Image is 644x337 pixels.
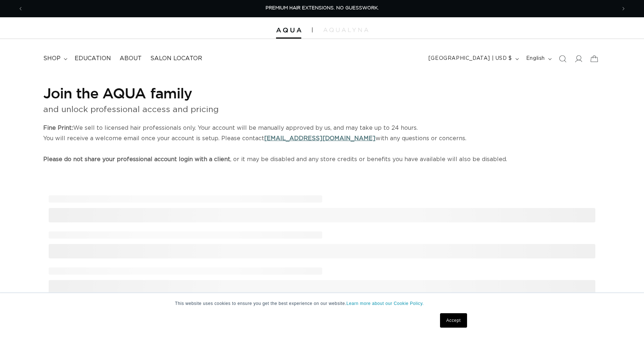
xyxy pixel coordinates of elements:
[428,55,512,62] span: [GEOGRAPHIC_DATA] | USD $
[13,2,28,15] button: Previous announcement
[75,55,111,62] span: Education
[264,136,376,141] a: [EMAIL_ADDRESS][DOMAIN_NAME]
[266,6,379,10] span: PREMIUM HAIR EXTENSIONS. NO GUESSWORK.
[526,55,545,62] span: English
[175,300,469,307] p: This website uses cookies to ensure you get the best experience on our website.
[146,50,206,67] a: Salon Locator
[323,28,368,32] img: aqualyna.com
[120,55,142,62] span: About
[150,55,202,62] span: Salon Locator
[43,102,601,117] p: and unlock professional access and pricing
[43,55,61,62] span: shop
[70,50,115,67] a: Education
[43,125,73,131] strong: Fine Print:
[616,2,631,15] button: Next announcement
[424,52,522,66] button: [GEOGRAPHIC_DATA] | USD $
[115,50,146,67] a: About
[43,84,601,102] h1: Join the AQUA family
[555,51,570,67] summary: Search
[276,28,301,33] img: Aqua Hair Extensions
[39,50,70,67] summary: shop
[522,52,555,66] button: English
[43,156,230,162] strong: Please do not share your professional account login with a client
[43,123,601,164] p: We sell to licensed hair professionals only. Your account will be manually approved by us, and ma...
[440,313,467,328] a: Accept
[346,301,424,306] a: Learn more about our Cookie Policy.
